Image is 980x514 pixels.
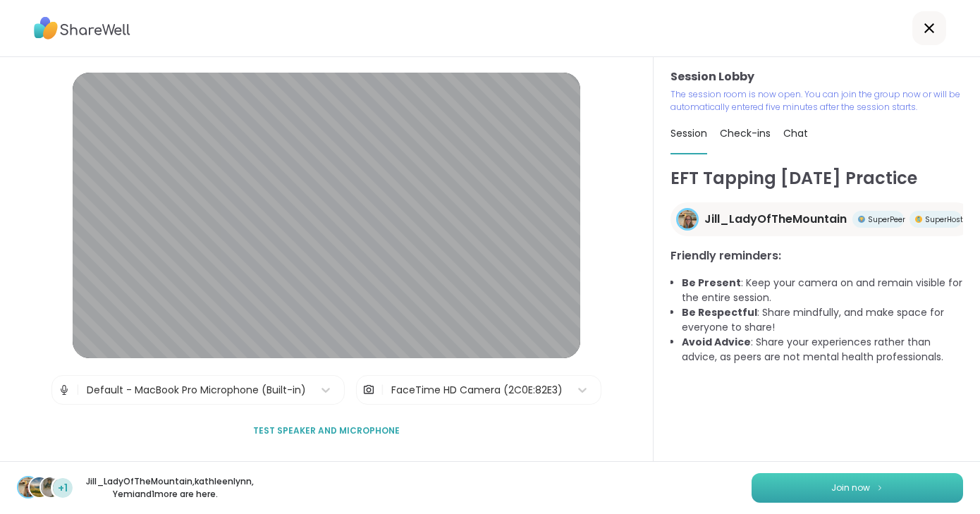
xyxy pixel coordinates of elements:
img: Yemi [41,477,61,497]
span: SuperPeer [868,214,905,225]
b: Be Respectful [682,305,757,319]
span: Check-ins [720,126,771,140]
li: : Share mindfully, and make space for everyone to share! [682,305,963,335]
b: Avoid Advice [682,335,751,349]
a: Jill_LadyOfTheMountainJill_LadyOfTheMountainPeer Badge ThreeSuperPeerPeer Badge OneSuperHost [670,202,973,236]
b: Be Present [682,276,741,290]
span: | [381,376,384,404]
div: FaceTime HD Camera (2C0E:82E3) [391,383,563,398]
button: Test speaker and microphone [247,416,405,446]
img: Microphone [58,376,71,404]
img: Camera [362,376,375,404]
button: Join now [752,473,963,503]
p: The session room is now open. You can join the group now or will be automatically entered five mi... [670,88,963,114]
img: Jill_LadyOfTheMountain [18,477,38,497]
img: Peer Badge Three [858,216,865,223]
img: kathleenlynn [30,477,49,497]
span: | [76,376,80,404]
h3: Session Lobby [670,68,963,85]
span: Test speaker and microphone [253,424,400,437]
span: Chat [783,126,808,140]
span: Jill_LadyOfTheMountain [704,211,847,228]
img: ShareWell Logo [34,12,130,44]
span: +1 [58,481,68,496]
h1: EFT Tapping [DATE] Practice [670,166,963,191]
span: SuperHost [925,214,963,225]
span: Join now [831,482,870,494]
span: Session [670,126,707,140]
img: Peer Badge One [915,216,922,223]
h3: Friendly reminders: [670,247,963,264]
li: : Share your experiences rather than advice, as peers are not mental health professionals. [682,335,963,365]
img: ShareWell Logomark [876,484,884,491]
div: Default - MacBook Pro Microphone (Built-in) [87,383,306,398]
img: Jill_LadyOfTheMountain [678,210,697,228]
li: : Keep your camera on and remain visible for the entire session. [682,276,963,305]
p: Jill_LadyOfTheMountain , kathleenlynn , Yemi and 1 more are here. [86,475,244,501]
